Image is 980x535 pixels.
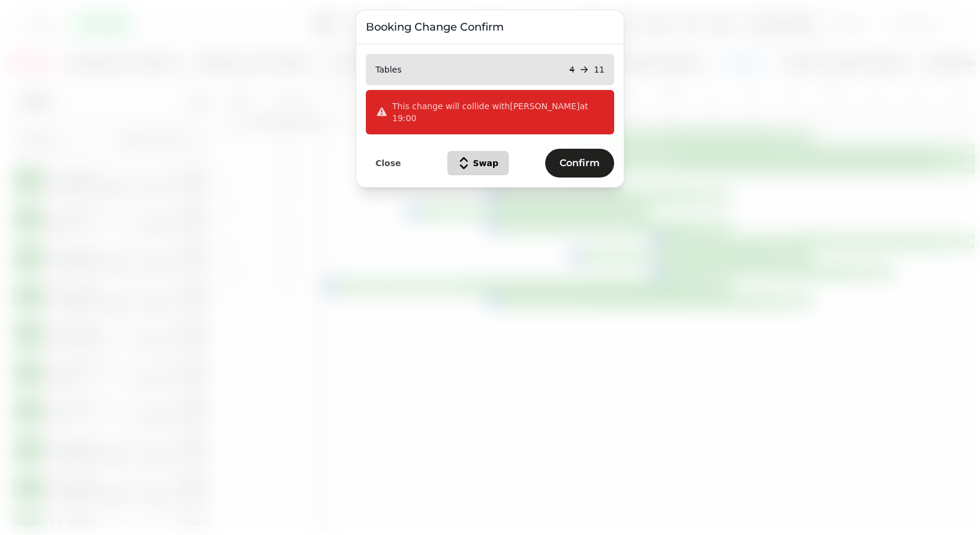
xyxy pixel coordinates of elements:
span: Swap [473,159,499,167]
p: This change will collide with [PERSON_NAME] at 19:00 [392,100,604,124]
p: 11 [594,64,605,76]
p: 4 [569,64,575,76]
span: Close [375,159,401,167]
button: Close [366,155,411,171]
button: Confirm [545,149,614,178]
h3: Booking Change Confirm [366,20,614,34]
span: Confirm [560,158,600,168]
p: Tables [375,64,402,76]
button: Swap [447,151,509,175]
